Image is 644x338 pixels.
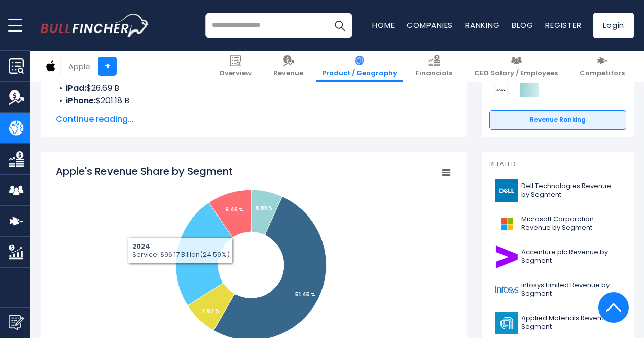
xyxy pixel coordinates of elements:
span: Financials [416,69,452,78]
a: Accenture plc Revenue by Segment [489,243,626,271]
span: Applied Materials Revenue by Segment [521,314,620,331]
a: Microsoft Corporation Revenue by Segment [489,210,626,238]
img: bullfincher logo [41,14,150,37]
a: + [98,57,117,76]
span: Continue reading... [56,113,451,126]
a: Companies [407,20,453,30]
a: Go to homepage [41,14,150,37]
a: Financials [410,51,458,82]
b: iPad: [66,82,86,94]
tspan: 6.83 % [256,204,273,212]
tspan: Apple's Revenue Share by Segment [56,164,233,178]
tspan: 7.67 % [202,307,220,315]
span: Overview [219,69,252,78]
a: Register [545,20,581,30]
tspan: 9.46 % [225,206,243,213]
img: AMAT logo [495,312,518,334]
span: CEO Salary / Employees [474,69,558,78]
a: Overview [213,51,258,82]
li: $201.18 B [56,95,451,107]
span: Accenture plc Revenue by Segment [521,248,620,265]
span: Revenue [273,69,303,78]
a: Competitors [574,51,631,82]
img: Sony Group Corporation competitors logo [494,84,508,97]
li: $26.69 B [56,82,451,95]
a: Dell Technologies Revenue by Segment [489,177,626,205]
b: iPhone: [66,95,96,106]
a: Revenue [267,51,309,82]
img: ACN logo [495,245,518,268]
span: Competitors [580,69,625,78]
img: MSFT logo [495,212,518,235]
a: Revenue Ranking [489,110,626,130]
a: CEO Salary / Employees [468,51,564,82]
img: DELL logo [495,179,518,202]
a: Product / Geography [316,51,403,82]
tspan: 24.59 % [183,251,204,259]
a: Login [593,13,634,38]
span: Microsoft Corporation Revenue by Segment [521,215,620,232]
img: INFY logo [495,279,518,301]
span: Infosys Limited Revenue by Segment [521,281,620,298]
tspan: 51.45 % [295,291,315,298]
a: Applied Materials Revenue by Segment [489,309,626,337]
span: Product / Geography [322,69,397,78]
a: Blog [512,20,533,30]
a: Home [372,20,395,30]
a: Infosys Limited Revenue by Segment [489,276,626,304]
p: Related [489,160,626,169]
div: Apple [68,60,90,72]
span: Dell Technologies Revenue by Segment [521,182,620,199]
button: Search [327,13,352,38]
img: AAPL logo [41,56,60,76]
a: Ranking [465,20,499,30]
